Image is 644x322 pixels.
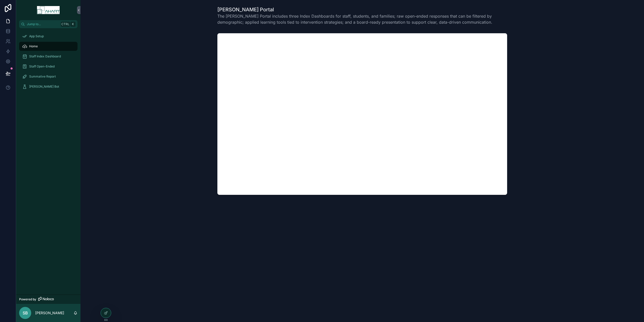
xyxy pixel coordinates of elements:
span: K [71,22,75,26]
a: Staff Open-Ended [19,62,77,71]
a: App Setup [19,32,77,41]
h1: [PERSON_NAME] Portal [217,6,507,13]
span: Home [29,44,38,48]
button: Jump to...CtrlK [19,20,77,28]
span: Ctrl [61,22,70,27]
span: [PERSON_NAME] Bot [29,85,59,89]
span: SB [23,310,28,316]
span: Staff Index Dashboard [29,54,61,58]
a: Powered by [16,295,80,304]
span: Staff Open-Ended [29,64,55,68]
a: Summative Report [19,72,77,81]
p: [PERSON_NAME] [35,310,64,315]
span: App Setup [29,34,44,38]
img: App logo [37,6,59,14]
div: scrollable content [16,28,80,98]
a: Home [19,42,77,51]
a: [PERSON_NAME] Bot [19,82,77,91]
span: Powered by [19,297,36,301]
a: Staff Index Dashboard [19,52,77,61]
span: The [PERSON_NAME] Portal includes three Index Dashboards for staff, students, and families; raw o... [217,13,507,25]
span: Jump to... [27,22,59,26]
span: Summative Report [29,75,56,79]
